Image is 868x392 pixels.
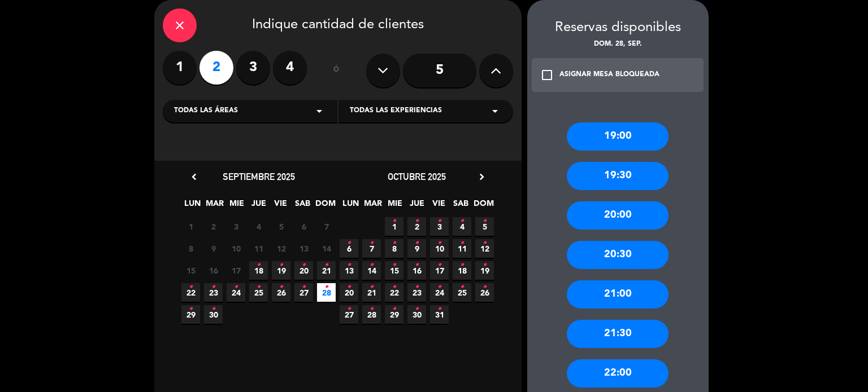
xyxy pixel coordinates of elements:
[362,239,381,258] span: 7
[362,261,381,280] span: 14
[460,234,464,252] i: •
[302,256,306,274] i: •
[415,234,419,252] i: •
[257,278,261,296] i: •
[370,256,374,274] i: •
[392,256,396,274] i: •
[249,239,268,258] span: 11
[273,51,307,85] label: 4
[257,256,261,274] i: •
[223,171,295,182] span: septiembre 2025
[392,300,396,318] i: •
[340,261,358,280] span: 13
[415,212,419,230] i: •
[350,105,442,117] span: Todas las experiencias
[474,197,492,215] span: DOM
[407,261,426,280] span: 16
[163,8,513,42] div: Indique cantidad de clientes
[488,104,502,118] i: arrow_drop_down
[181,217,200,236] span: 1
[559,69,659,81] div: ASIGNAR MESA BLOQUEADA
[415,278,419,296] i: •
[392,278,396,296] i: •
[279,256,283,274] i: •
[204,261,223,280] span: 16
[174,105,238,117] span: Todas las áreas
[181,239,200,258] span: 8
[204,217,223,236] span: 2
[430,239,449,258] span: 10
[363,197,382,215] span: MAR
[249,261,268,280] span: 18
[340,283,358,302] span: 20
[483,256,487,274] i: •
[234,278,238,296] i: •
[437,256,441,274] i: •
[407,197,426,215] span: JUE
[189,278,193,296] i: •
[272,283,290,302] span: 26
[227,197,246,215] span: MIE
[453,261,471,280] span: 18
[370,278,374,296] i: •
[249,217,268,236] span: 4
[370,300,374,318] i: •
[211,278,215,296] i: •
[452,197,470,215] span: SAB
[315,197,334,215] span: DOM
[475,283,494,302] span: 26
[189,300,193,318] i: •
[347,256,351,274] i: •
[340,305,358,324] span: 27
[460,278,464,296] i: •
[181,261,200,280] span: 15
[430,283,449,302] span: 24
[430,217,449,236] span: 3
[249,283,268,302] span: 25
[181,305,200,324] span: 29
[527,17,709,39] div: Reservas disponibles
[407,283,426,302] span: 23
[236,51,270,85] label: 3
[181,283,200,302] span: 22
[385,197,404,215] span: MIE
[475,239,494,258] span: 12
[567,201,669,230] div: 20:00
[385,217,403,236] span: 1
[294,239,313,258] span: 13
[183,197,202,215] span: LUN
[437,278,441,296] i: •
[437,212,441,230] i: •
[392,212,396,230] i: •
[318,51,355,90] div: ó
[317,261,336,280] span: 21
[199,51,233,85] label: 2
[324,256,328,274] i: •
[227,261,245,280] span: 17
[205,197,224,215] span: MAR
[204,305,223,324] span: 30
[347,234,351,252] i: •
[483,278,487,296] i: •
[204,283,223,302] span: 23
[476,171,488,183] i: chevron_right
[460,256,464,274] i: •
[294,283,313,302] span: 27
[272,239,290,258] span: 12
[294,261,313,280] span: 20
[527,39,709,50] div: dom. 28, sep.
[430,305,449,324] span: 31
[407,239,426,258] span: 9
[370,234,374,252] i: •
[347,300,351,318] i: •
[453,283,471,302] span: 25
[475,217,494,236] span: 5
[567,359,669,387] div: 22:00
[429,197,448,215] span: VIE
[204,239,223,258] span: 9
[272,261,290,280] span: 19
[362,305,381,324] span: 28
[227,283,245,302] span: 24
[385,305,403,324] span: 29
[279,278,283,296] i: •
